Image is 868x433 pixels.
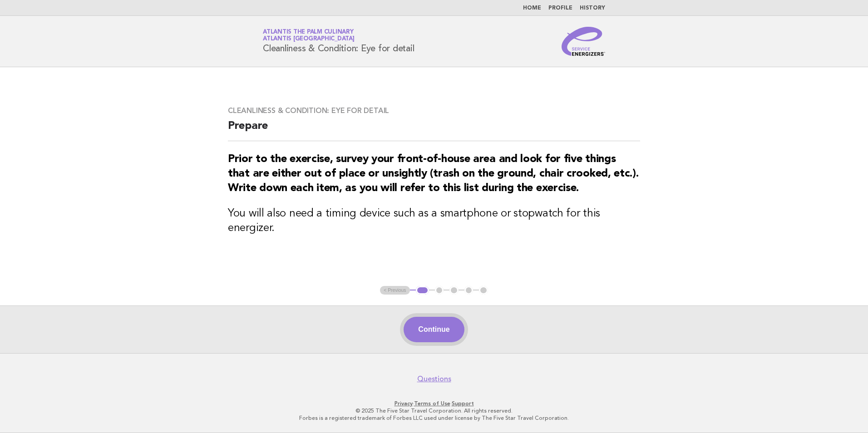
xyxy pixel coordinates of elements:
[228,154,639,194] strong: Prior to the exercise, survey your front-of-house area and look for five things that are either o...
[228,119,640,141] h2: Prepare
[263,29,355,42] a: Atlantis The Palm CulinaryAtlantis [GEOGRAPHIC_DATA]
[156,407,712,414] p: © 2025 The Five Star Travel Corporation. All rights reserved.
[156,400,712,407] p: · ·
[523,5,541,11] a: Home
[156,414,712,422] p: Forbes is a registered trademark of Forbes LLC used under license by The Five Star Travel Corpora...
[404,317,464,342] button: Continue
[417,374,451,384] a: Questions
[228,207,640,236] h3: You will also need a timing device such as a smartphone or stopwatch for this energizer.
[562,27,605,56] img: Service Energizers
[548,5,572,11] a: Profile
[416,286,429,295] button: 1
[452,400,474,407] a: Support
[228,106,640,115] h3: Cleanliness & Condition: Eye for detail
[414,400,450,407] a: Terms of Use
[580,5,605,11] a: History
[395,400,413,407] a: Privacy
[263,30,414,53] h1: Cleanliness & Condition: Eye for detail
[263,36,355,42] span: Atlantis [GEOGRAPHIC_DATA]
